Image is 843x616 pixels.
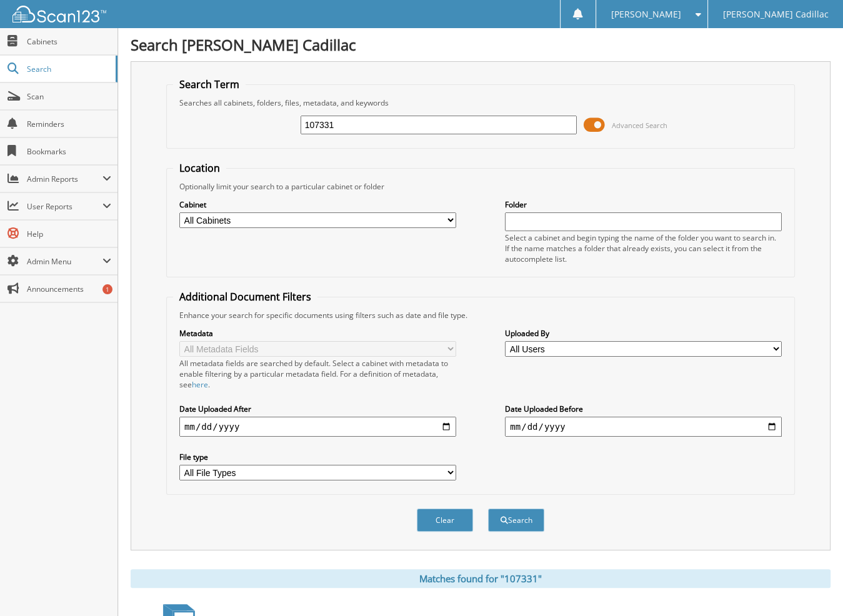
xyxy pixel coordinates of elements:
[27,256,102,267] span: Admin Menu
[173,310,788,320] div: Enhance your search for specific documents using filters such as date and file type.
[505,404,782,414] label: Date Uploaded Before
[173,290,317,304] legend: Additional Document Filters
[173,77,246,91] legend: Search Term
[179,328,456,339] label: Metadata
[488,509,544,532] button: Search
[505,232,782,264] div: Select a cabinet and begin typing the name of the folder you want to search in. If the name match...
[27,119,111,129] span: Reminders
[611,11,681,18] span: [PERSON_NAME]
[131,569,831,588] div: Matches found for "107331"
[179,404,456,414] label: Date Uploaded After
[27,146,111,157] span: Bookmarks
[27,284,111,294] span: Announcements
[27,64,109,74] span: Search
[27,201,102,212] span: User Reports
[12,6,106,22] img: scan123-logo-white.svg
[723,11,829,18] span: [PERSON_NAME] Cadillac
[179,417,456,437] input: start
[27,36,111,47] span: Cabinets
[505,328,782,339] label: Uploaded By
[505,199,782,210] label: Folder
[179,199,456,210] label: Cabinet
[179,358,456,390] div: All metadata fields are searched by default. Select a cabinet with metadata to enable filtering b...
[102,284,112,294] div: 1
[173,97,788,108] div: Searches all cabinets, folders, files, metadata, and keywords
[173,161,226,175] legend: Location
[179,452,456,462] label: File type
[131,34,831,55] h1: Search [PERSON_NAME] Cadillac
[611,121,667,130] span: Advanced Search
[27,229,111,239] span: Help
[505,417,782,437] input: end
[417,509,473,532] button: Clear
[781,556,843,616] iframe: Chat Widget
[192,379,208,390] a: here
[27,174,102,184] span: Admin Reports
[173,181,788,192] div: Optionally limit your search to a particular cabinet or folder
[27,91,111,102] span: Scan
